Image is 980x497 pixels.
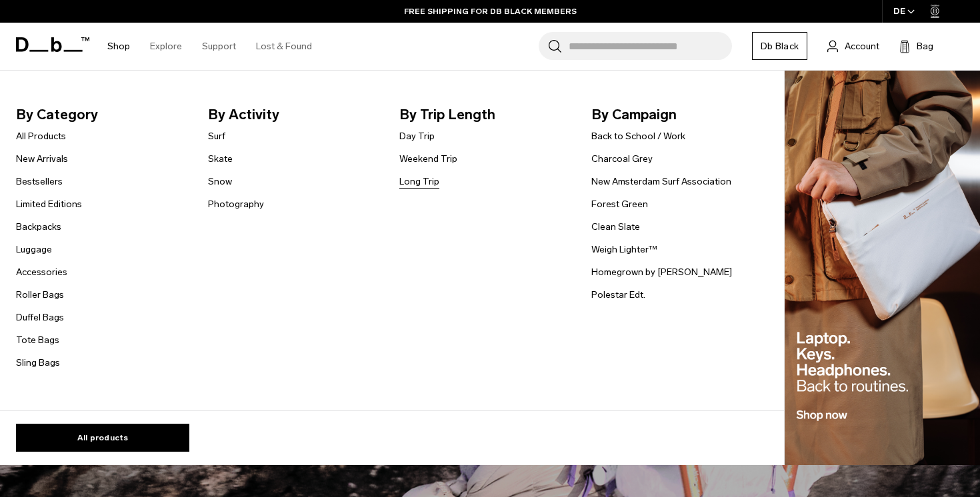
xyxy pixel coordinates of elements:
[107,23,130,70] a: Shop
[16,243,52,256] a: Luggage
[591,220,640,234] a: Clean Slate
[591,175,731,189] a: New Amsterdam Surf Association
[256,23,312,70] a: Lost & Found
[591,288,645,302] a: Polestar Edt.
[208,197,264,211] a: Photography
[97,23,322,70] nav: Main Navigation
[845,39,879,53] span: Account
[591,129,685,143] a: Back to School / Work
[208,129,225,143] a: Surf
[917,39,933,53] span: Bag
[16,104,187,125] span: By Category
[404,5,577,17] a: FREE SHIPPING FOR DB BLACK MEMBERS
[150,23,182,70] a: Explore
[208,175,232,189] a: Snow
[208,104,379,125] span: By Activity
[827,38,879,54] a: Account
[591,197,648,211] a: Forest Green
[16,175,63,189] a: Bestsellers
[399,175,439,189] a: Long Trip
[16,356,60,370] a: Sling Bags
[202,23,236,70] a: Support
[16,265,67,279] a: Accessories
[16,333,59,347] a: Tote Bags
[16,424,189,452] a: All products
[785,71,980,466] img: Db
[16,129,66,143] a: All Products
[16,288,64,302] a: Roller Bags
[208,152,233,166] a: Skate
[591,265,732,279] a: Homegrown by [PERSON_NAME]
[591,104,762,125] span: By Campaign
[752,32,807,60] a: Db Black
[16,310,64,324] a: Duffel Bags
[16,197,82,211] a: Limited Editions
[399,129,435,143] a: Day Trip
[16,220,61,234] a: Backpacks
[899,38,933,54] button: Bag
[399,104,570,125] span: By Trip Length
[399,152,457,166] a: Weekend Trip
[591,152,653,166] a: Charcoal Grey
[16,152,68,166] a: New Arrivals
[591,243,657,256] a: Weigh Lighter™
